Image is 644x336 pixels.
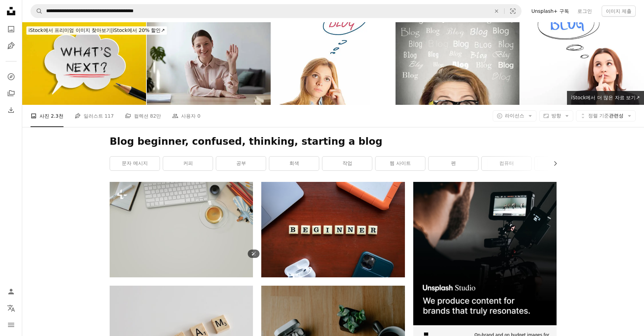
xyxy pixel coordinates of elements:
[271,22,395,105] img: 블로그 작성
[4,285,18,299] a: 로그인 / 가입
[216,157,266,170] a: 공부
[163,157,213,170] a: 커피
[110,226,253,233] a: 파스텔 사무실 책상 테이블 PC 컴퓨터, 커피 및 사무 가제트. 복사 공간, 플랫 레이 또는 영웅 헤더 개념이 있는 상위 뷰입니다.
[567,91,644,105] a: iStock에서 더 많은 자료 보기↗
[505,5,521,18] button: 시각적 검색
[493,110,536,121] button: 라이선스
[4,301,18,315] button: 언어
[520,22,644,105] img: 블로그
[322,157,372,170] a: 작업
[539,110,573,121] button: 방향
[489,5,504,18] button: 삭제
[571,95,640,100] span: iStock에서 더 많은 자료 보기 ↗
[4,103,18,117] a: 다운로드 내역
[588,113,609,118] span: 정렬 기준
[551,113,561,118] span: 방향
[4,318,18,332] button: 메뉴
[31,5,43,18] button: Unsplash 검색
[4,70,18,84] a: 탐색
[75,105,114,127] a: 일러스트 117
[375,157,425,170] a: 웹 사이트
[104,112,114,120] span: 117
[125,105,161,127] a: 컬렉션 82만
[110,135,557,148] h1: Blog beginner, confused, thinking, starting a blog
[172,105,200,127] a: 사용자 0
[535,157,584,170] a: 상징
[4,39,18,53] a: 일러스트
[261,182,405,277] img: 시작이라는 단어를 철자하는 나무 블록
[429,157,478,170] a: 펜
[22,22,146,105] img: 노란색 배경에 연필로 다음 개념, 음성 거품
[147,22,271,105] img: 젊은 웃는 여자 교사 녹화 비디오 웨비나 집에서 앉아. 행복한 여성 스트리밍
[28,27,165,33] span: iStock에서 20% 할인 ↗
[110,182,253,277] img: 파스텔 사무실 책상 테이블 PC 컴퓨터, 커피 및 사무 가제트. 복사 공간, 플랫 레이 또는 영웅 헤더 개념이 있는 상위 뷰입니다.
[505,113,524,118] span: 라이선스
[4,86,18,100] a: 컬렉션
[573,6,596,17] a: 로그인
[269,157,319,170] a: 회색
[197,112,201,120] span: 0
[4,22,18,36] a: 사진
[396,22,519,105] img: 사려깊은 표현과 생각을 찾고 그녀의 머리 위에 블로그 단어와 아름 다운 여자
[110,157,160,170] a: 문자 메시지
[549,157,557,170] button: 목록을 오른쪽으로 스크롤
[602,6,636,17] button: 이미지 제출
[261,226,405,233] a: 시작이라는 단어를 철자하는 나무 블록
[588,112,624,119] span: 관련성
[28,27,113,33] span: iStock에서 프리미엄 이미지 찾아보기 |
[413,182,557,325] img: file-1715652217532-464736461acbimage
[482,157,531,170] a: 컴퓨터
[22,22,171,39] a: iStock에서 프리미엄 이미지 찾아보기|iStock에서 20% 할인↗
[527,6,573,17] a: Unsplash+ 구독
[576,110,636,121] button: 정렬 기준관련성
[31,4,522,18] form: 사이트 전체에서 이미지 찾기
[150,112,161,120] span: 82만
